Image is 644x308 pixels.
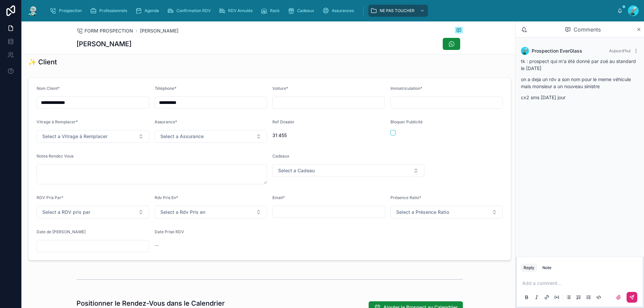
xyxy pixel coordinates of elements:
span: Select a Rdv Pris en [160,209,205,215]
span: Ref Dossier [272,119,294,124]
span: Confirmation RDV [176,8,211,13]
span: FORM PROSPECTION [85,27,133,34]
span: Rdv Pris En* [155,195,178,200]
button: Note [540,264,554,272]
button: Reply [521,264,537,272]
button: Select Button [390,206,503,219]
span: -- [155,242,159,249]
span: Présence Ratio* [390,195,421,200]
span: RDV Pris Par* [37,195,63,200]
span: Date Prise RDV [155,229,184,234]
span: 31 455 [272,132,385,139]
span: Nom Client* [37,86,60,91]
span: Comments [574,25,601,34]
span: Aujourd’hui [609,48,631,53]
p: cx2 sms [DATE] jour [521,94,639,101]
a: Rack [259,5,284,17]
button: Select Button [155,130,267,143]
p: tk : prospect qui m'a été donné par zoé au standard le [DATE] [521,58,639,72]
span: Immatriculation* [390,86,422,91]
span: Select a Vitrage à Remplacer [42,133,107,140]
span: Assurance* [155,119,177,124]
a: Agenda [133,5,164,17]
img: App logo [27,5,39,16]
a: FORM PROSPECTION [76,27,133,34]
span: Notes Rendez Vous [37,153,73,159]
button: Select Button [37,206,149,219]
h1: [PERSON_NAME] [76,39,131,49]
a: RDV Annulés [217,5,257,17]
span: RDV Annulés [228,8,253,13]
h1: Positionner le Rendez-Vous dans le Calendrier [76,299,225,308]
span: Téléphone* [155,86,176,91]
span: Prospection EverGlass [532,48,582,54]
span: Agenda [145,8,159,13]
a: Confirmation RDV [165,5,215,17]
span: Bloquer Publicité [390,119,423,124]
a: Cadeaux [286,5,319,17]
h1: ✨ Client [28,57,57,67]
button: Select Button [37,130,149,143]
span: Vitrage à Remplacer* [37,119,78,124]
span: NE PAS TOUCHER [380,8,415,13]
a: Assurances [320,5,359,17]
span: Professionnels [99,8,127,13]
div: scrollable content [44,3,617,18]
span: Select a Assurance [160,133,204,140]
span: Date de [PERSON_NAME] [37,229,86,234]
p: on a deja un rdv a son nom pour le meme véhicule mais monsieur a un nouveau sinistre [521,76,639,90]
span: Select a Cadeau [278,167,315,174]
span: Email* [272,195,285,200]
a: NE PAS TOUCHER [368,5,428,17]
div: Note [542,265,551,270]
span: Prospection [59,8,82,13]
a: [PERSON_NAME] [140,27,178,34]
span: Assurances [332,8,354,13]
a: Professionnels [88,5,132,17]
span: Cadeaux [297,8,314,13]
button: Select Button [155,206,267,219]
span: Select a RDV pris par [42,209,90,215]
span: Cadeaux [272,153,289,159]
button: Select Button [272,164,424,177]
span: Rack [270,8,280,13]
span: Select a Présence Ratio [396,209,449,215]
a: Prospection [48,5,87,17]
span: Voiture* [272,86,288,91]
